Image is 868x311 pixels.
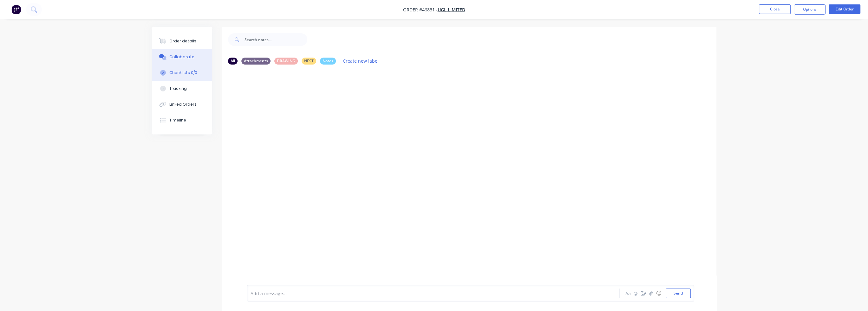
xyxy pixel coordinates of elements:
[302,58,316,65] div: NEST
[169,38,196,44] div: Order details
[274,58,298,65] div: DRAWING
[655,289,662,297] button: ☺
[152,112,212,128] button: Timeline
[829,4,860,14] button: Edit Order
[241,58,271,65] div: Attachments
[152,81,212,96] button: Tracking
[169,117,186,123] div: Timeline
[152,49,212,65] button: Collaborate
[169,102,197,107] div: Linked Orders
[169,54,194,60] div: Collaborate
[666,289,691,298] button: Send
[152,33,212,49] button: Order details
[320,58,336,65] div: Notes
[403,7,438,13] span: Order #46831 -
[169,86,187,91] div: Tracking
[245,33,307,46] input: Search notes...
[152,96,212,112] button: Linked Orders
[228,58,238,65] div: All
[438,7,465,13] a: UGL LIMITED
[340,57,382,65] button: Create new label
[624,289,632,297] button: Aa
[794,4,826,15] button: Options
[759,4,791,14] button: Close
[11,5,21,14] img: Factory
[152,65,212,81] button: Checklists 0/0
[632,289,640,297] button: @
[169,70,197,76] div: Checklists 0/0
